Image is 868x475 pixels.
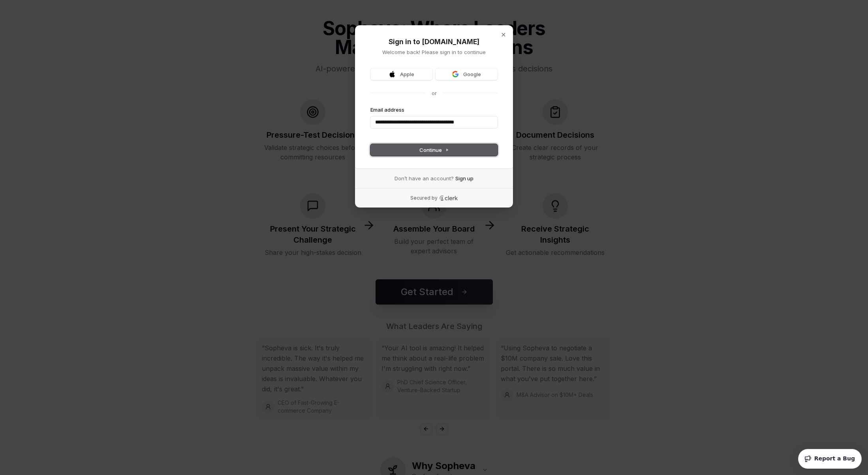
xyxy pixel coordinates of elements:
img: Sign in with Apple [389,71,395,77]
label: Email address [370,106,404,113]
img: Sign in with Google [452,71,458,77]
p: or [432,90,437,97]
button: Sign in with AppleApple [370,68,432,80]
a: Clerk logo [439,195,458,201]
span: Continue [419,146,449,153]
button: Sign in with GoogleGoogle [436,68,498,80]
span: Apple [400,71,414,78]
p: Secured by [410,195,438,201]
h1: Sign in to [DOMAIN_NAME] [370,37,498,47]
span: Don’t have an account? [395,175,454,182]
button: Continue [370,144,498,156]
a: Sign up [455,175,473,182]
button: Close modal [497,28,510,41]
p: Welcome back! Please sign in to continue [370,49,498,56]
span: Google [463,71,481,78]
